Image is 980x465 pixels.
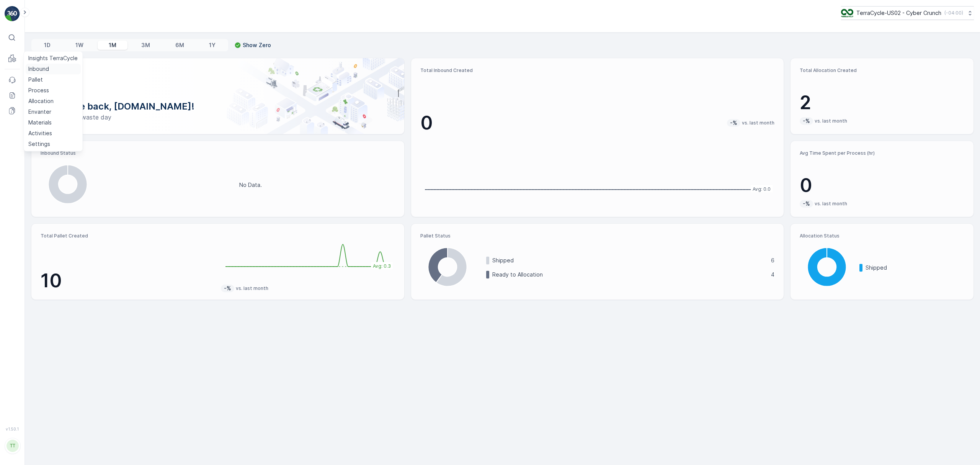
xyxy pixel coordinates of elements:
[236,285,268,291] p: vs. last month
[5,427,20,431] span: v 1.50.1
[243,41,271,49] p: Show Zero
[5,6,20,21] img: logo
[729,119,738,127] p: -%
[771,271,774,278] p: 4
[815,201,847,207] p: vs. last month
[75,41,83,49] p: 1W
[44,113,392,122] p: Have a zero-waste day
[866,264,964,272] p: Shipped
[41,269,215,292] p: 10
[7,440,19,452] div: TT
[109,41,116,49] p: 1M
[800,91,964,114] p: 2
[856,9,941,17] p: TerraCycle-US02 - Cyber Crunch
[41,150,395,156] p: Inbound Status
[44,41,51,49] p: 1D
[815,118,847,124] p: vs. last month
[175,41,184,49] p: 6M
[420,233,775,239] p: Pallet Status
[41,233,215,239] p: Total Pallet Created
[802,200,811,208] p: -%
[771,257,774,264] p: 6
[800,233,964,239] p: Allocation Status
[800,67,964,74] p: Total Allocation Created
[742,120,774,126] p: vs. last month
[800,150,964,156] p: Avg Time Spent per Process (hr)
[492,271,766,278] p: Ready to Allocation
[239,181,262,189] p: No Data.
[420,111,433,134] p: 0
[841,6,974,20] button: TerraCycle-US02 - Cyber Crunch(-04:00)
[802,117,811,125] p: -%
[44,100,392,113] p: Welcome back, [DOMAIN_NAME]!
[209,41,216,49] p: 1Y
[492,257,766,264] p: Shipped
[223,285,232,292] p: -%
[800,174,964,197] p: 0
[141,41,150,49] p: 3M
[420,67,775,74] p: Total Inbound Created
[841,9,853,17] img: TC_VWL6UX0.png
[5,433,20,459] button: TT
[944,10,963,16] p: ( -04:00 )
